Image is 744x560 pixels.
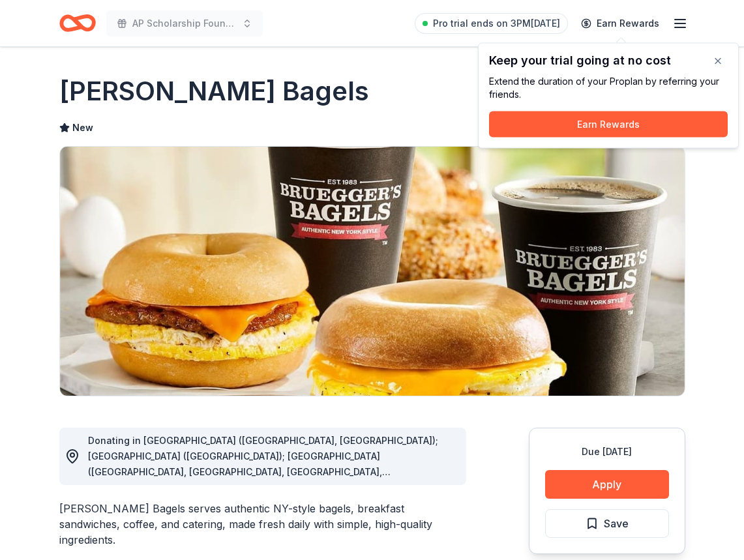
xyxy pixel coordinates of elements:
img: Image for Bruegger's Bagels [60,147,685,396]
button: Save [545,509,669,538]
div: Keep your trial going at no cost [489,54,728,67]
h1: [PERSON_NAME] Bagels [59,73,369,110]
a: Earn Rewards [573,12,667,35]
div: Extend the duration of your Pro plan by referring your friends. [489,75,728,101]
span: Save [604,515,629,532]
span: New [72,120,93,136]
button: Apply [545,470,669,499]
button: AP Scholarship Foundation Casino Night & Silent Auction [106,10,263,37]
div: [PERSON_NAME] Bagels serves authentic NY-style bagels, breakfast sandwiches, coffee, and catering... [59,501,466,548]
div: Due [DATE] [545,444,669,460]
a: Home [59,8,96,38]
button: Earn Rewards [489,111,728,138]
span: Pro trial ends on 3PM[DATE] [433,16,560,31]
span: AP Scholarship Foundation Casino Night & Silent Auction [132,16,237,31]
a: Pro trial ends on 3PM[DATE] [415,13,568,34]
